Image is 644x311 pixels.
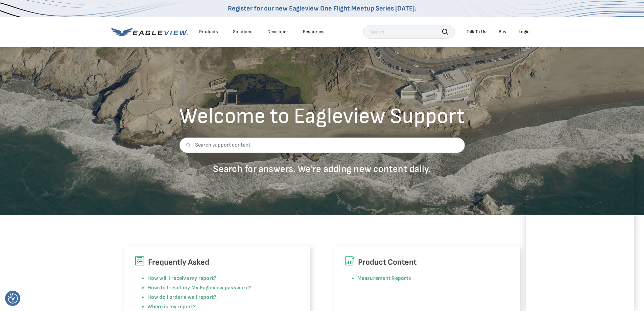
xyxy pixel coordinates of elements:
[228,4,416,13] a: Register for our new Eagleview One Flight Meetup Series [DATE].
[526,149,634,311] iframe: Chat Window
[179,137,465,153] input: Search support content
[519,29,530,35] div: Login
[267,29,288,35] a: Developer
[344,256,510,269] h6: Product Content
[147,285,252,291] a: How do I reset my My Eagleview password?
[179,163,465,175] p: Search for answers. We're adding new content daily.
[363,25,455,39] input: Search
[147,294,217,301] a: How do I order a wall report?
[233,29,253,35] div: Solutions
[357,275,411,282] a: Measurement Reports
[8,293,18,304] button: Consent Preferences
[8,293,18,304] img: Revisit consent button
[147,275,217,282] a: How will I receive my report?
[199,29,218,35] div: Products
[147,304,196,310] a: Where is my report?
[179,106,465,127] h2: Welcome to Eagleview Support
[135,256,300,269] h6: Frequently Asked
[303,29,325,35] div: Resources
[499,29,506,35] a: Buy
[467,29,486,35] div: Talk To Us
